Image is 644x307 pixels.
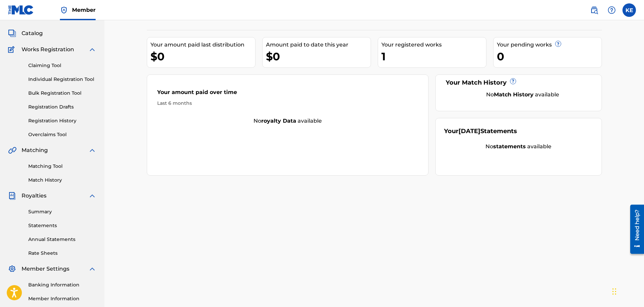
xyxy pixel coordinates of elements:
a: Match History [28,177,96,184]
iframe: Chat Widget [610,275,644,307]
div: 1 [381,49,486,64]
div: $0 [150,49,255,64]
iframe: Resource Center [625,202,644,256]
span: [DATE] [459,127,480,135]
div: $0 [266,49,371,64]
span: Works Registration [22,45,74,54]
span: Catalog [22,29,43,37]
a: Overclaims Tool [28,131,96,138]
span: Royalties [22,192,46,200]
div: Drag [612,281,616,302]
a: Registration Drafts [28,103,96,111]
a: Claiming Tool [28,62,96,69]
img: Works Registration [8,45,17,54]
img: search [590,6,598,14]
span: Member Settings [22,265,69,273]
a: Annual Statements [28,236,96,243]
img: expand [88,146,96,154]
img: Member Settings [8,265,16,273]
div: Your Statements [444,127,517,136]
img: Matching [8,146,16,154]
div: No available [444,143,593,151]
img: MLC Logo [8,5,34,15]
a: Public Search [587,3,601,17]
a: Summary [28,208,96,215]
img: Catalog [8,29,16,37]
a: Statements [28,222,96,229]
div: Last 6 months [157,100,418,107]
div: Amount paid to date this year [266,41,371,49]
div: Your Match History [444,78,593,87]
img: expand [88,192,96,200]
img: help [608,6,616,14]
span: ? [510,79,516,84]
span: Matching [22,146,48,154]
a: Matching Tool [28,163,96,170]
div: Your amount paid over time [157,88,418,100]
a: Banking Information [28,281,96,288]
div: 0 [497,49,602,64]
img: Top Rightsholder [60,6,68,14]
strong: royalty data [261,118,296,124]
div: Your amount paid last distribution [150,41,255,49]
a: Registration History [28,117,96,124]
div: No available [147,117,429,125]
div: User Menu [622,3,636,17]
a: SummarySummary [8,13,49,21]
div: Your registered works [381,41,486,49]
a: CatalogCatalog [8,29,43,37]
img: expand [88,45,96,54]
div: Help [605,3,618,17]
span: ? [555,41,561,47]
span: Member [72,6,96,14]
img: expand [88,265,96,273]
a: Bulk Registration Tool [28,90,96,97]
div: No available [452,91,593,99]
a: Rate Sheets [28,250,96,257]
strong: statements [493,143,526,150]
img: Royalties [8,192,16,200]
a: Member Information [28,295,96,302]
strong: Match History [494,91,534,98]
div: Your pending works [497,41,602,49]
a: Individual Registration Tool [28,76,96,83]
